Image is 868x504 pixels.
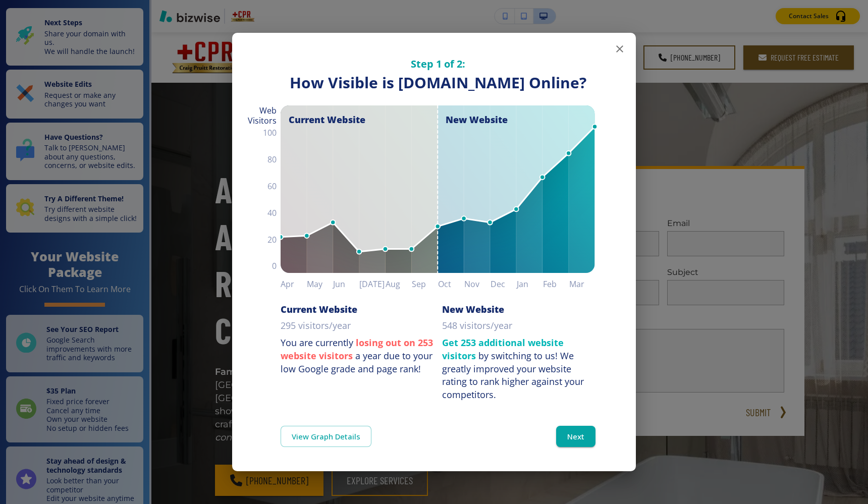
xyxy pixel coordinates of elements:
[569,277,595,291] h6: Mar
[543,277,569,291] h6: Feb
[281,303,357,315] h6: Current Website
[442,337,595,402] p: by switching to us!
[412,277,438,291] h6: Sep
[386,277,412,291] h6: Aug
[281,337,434,375] p: You are currently a year due to your low Google grade and page rank!
[281,319,351,332] p: 295 visitors/year
[438,277,464,291] h6: Oct
[359,277,386,291] h6: [DATE]
[307,277,333,291] h6: May
[281,337,433,362] strong: losing out on 253 website visitors
[281,426,371,447] a: View Graph Details
[281,277,307,291] h6: Apr
[491,277,517,291] h6: Dec
[442,337,564,362] strong: Get 253 additional website visitors
[442,319,512,332] p: 548 visitors/year
[333,277,359,291] h6: Jun
[517,277,543,291] h6: Jan
[556,426,595,447] button: Next
[442,350,584,401] div: We greatly improved your website rating to rank higher against your competitors.
[464,277,491,291] h6: Nov
[442,303,504,315] h6: New Website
